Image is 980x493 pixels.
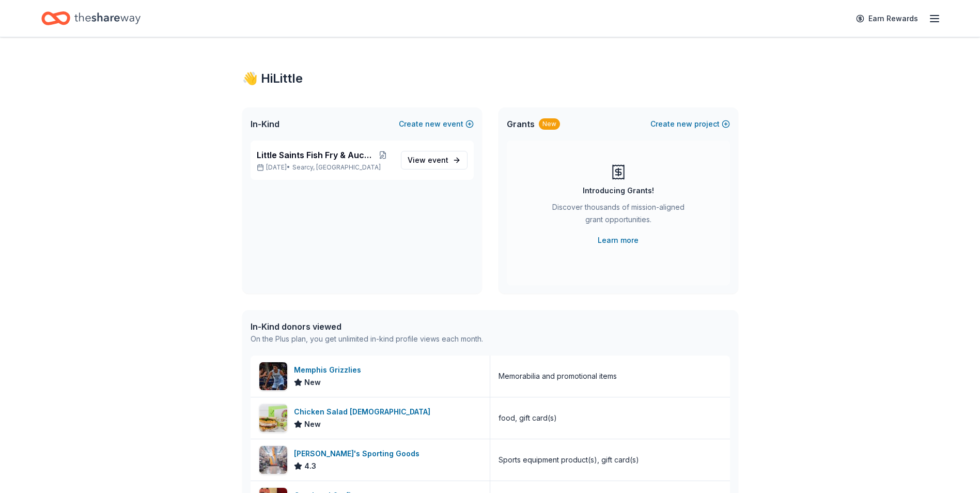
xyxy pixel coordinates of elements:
span: New [304,418,321,430]
span: New [304,376,321,389]
div: Discover thousands of mission-aligned grant opportunities. [548,201,689,230]
p: [DATE] • [257,163,393,172]
span: 4.3 [304,460,316,472]
a: Learn more [598,234,639,246]
div: 👋 Hi Little [242,70,738,87]
a: Earn Rewards [850,9,924,28]
span: Searcy, [GEOGRAPHIC_DATA] [292,163,381,172]
div: Memphis Grizzlies [294,364,365,376]
a: View event [401,151,468,170]
div: Chicken Salad [DEMOGRAPHIC_DATA] [294,406,434,418]
img: Image for Dick's Sporting Goods [259,446,287,474]
img: Image for Memphis Grizzlies [259,362,287,390]
button: Createnewproject [650,118,730,130]
div: In-Kind donors viewed [251,320,483,333]
div: New [539,118,560,130]
span: Grants [507,118,535,130]
img: Image for Chicken Salad Chick [259,404,287,432]
div: [PERSON_NAME]'s Sporting Goods [294,448,424,460]
span: new [425,118,441,130]
div: Memorabilia and promotional items [499,370,617,382]
span: View [408,154,448,166]
span: new [677,118,692,130]
span: event [428,156,448,164]
div: Sports equipment product(s), gift card(s) [499,454,639,466]
div: Introducing Grants! [583,184,654,197]
a: Home [41,6,141,30]
div: food, gift card(s) [499,412,557,424]
span: In-Kind [251,118,279,130]
button: Createnewevent [399,118,474,130]
div: On the Plus plan, you get unlimited in-kind profile views each month. [251,333,483,345]
span: Little Saints Fish Fry & Auction [257,149,373,161]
